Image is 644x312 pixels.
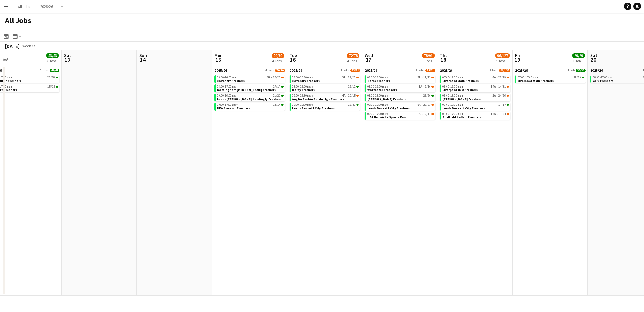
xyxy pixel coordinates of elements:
span: 3A [417,76,421,79]
a: 09:00-17:00BST12A•19/24Sheffield Hallam Freshers [442,112,509,119]
span: Leeds Beckett City Freshers [367,106,410,110]
span: Derby Freshers [367,79,390,83]
div: 2025/261 Job29/2907:00-17:00BST29/29Liverpool Main Freshers [515,68,586,84]
span: Nottingham Trent Freshers [367,97,406,101]
span: 28/28 [56,77,58,78]
span: 4 Jobs [341,69,349,72]
span: Leeds Beckett Headingly Freshers [217,97,281,101]
span: 14/31 [498,85,506,88]
div: • [442,94,509,97]
div: • [442,112,509,116]
span: 29/29 [572,53,585,58]
span: 16 [289,56,297,63]
div: • [217,76,284,79]
a: 2025/264 Jobs79/80 [214,68,285,73]
span: 2025/26 [440,68,452,73]
a: 07:00-17:00BST29/29Liverpool Main Freshers [518,75,584,82]
span: BST [307,75,313,79]
a: 2025/265 Jobs96/127 [440,68,510,73]
span: 5 Jobs [489,69,498,72]
span: Nottingham Trent Clifton Freshers [217,88,276,92]
span: 2025/26 [515,68,528,73]
span: 24/26 [498,94,506,97]
span: 29/29 [582,77,584,78]
span: York Freshers [593,79,613,83]
div: • [292,94,359,97]
span: BST [382,103,388,107]
span: 27/28 [281,77,284,78]
span: 72/78 [350,69,360,72]
span: 20 [589,56,597,63]
div: 2 Jobs [47,59,58,63]
span: Coventry Freshers [217,79,245,83]
span: 12/12 [348,85,356,88]
span: Sheffield Hallam Freshers [442,115,481,119]
span: 19/24 [507,113,509,115]
span: BST [382,84,388,88]
a: 09:00-16:00BST17/17Leeds Beckett City Freshers [442,103,509,110]
span: 08:00-17:00 [217,85,238,88]
a: 09:00-15:30BST4A•10/15Anglia Ruskin Cambridge Freshers [292,94,359,101]
a: 08:00-16:00BST5A•27/28Coventry Freshers [217,75,284,82]
span: 11/12 [431,77,434,78]
span: BST [232,75,238,79]
span: 19 [514,56,520,63]
span: BST [232,94,238,98]
span: Liverpool Main Freshers [442,79,479,83]
span: 17/17 [281,86,284,88]
span: Liverpool Main Freshers [518,79,554,83]
span: 22/29 [498,76,506,79]
span: 78/91 [425,69,435,72]
span: 12A [491,112,496,116]
span: 24/26 [507,95,509,97]
span: 21/21 [273,94,280,97]
a: 08:00-18:00BST2A•24/26[PERSON_NAME] Freshers [442,94,509,101]
span: 29/29 [576,69,586,72]
span: Coventry Freshers [292,79,320,83]
span: 08:00-18:00 [367,94,388,97]
span: Leeds Beckett City Freshers [442,106,485,110]
span: 43/43 [50,69,59,72]
a: 2025/261 Job29/29 [515,68,586,73]
span: 21/21 [281,95,284,97]
span: 72/78 [347,53,359,58]
span: BST [457,75,464,79]
span: Thu [440,53,448,58]
span: BST [457,94,464,98]
span: 14A [491,85,496,88]
span: 09:00-16:00 [442,103,464,106]
span: Nottingham Trent Freshers [442,97,481,101]
span: 4A [342,94,346,97]
span: 08:00-17:00 [593,76,614,79]
span: BST [457,103,464,107]
span: 4 Jobs [265,69,274,72]
span: 09:00-17:00 [367,112,388,116]
span: 10/15 [348,94,356,97]
span: BST [6,75,13,79]
a: 08:00-16:00BST12/12Derby Freshers [292,84,359,92]
span: 18 [439,56,448,63]
span: 26/26 [423,94,431,97]
div: • [367,112,434,116]
span: 14 [138,56,147,63]
span: 10/15 [356,95,359,97]
span: BST [532,75,539,79]
span: 9/16 [431,86,434,88]
span: BST [608,75,614,79]
span: 27/28 [273,76,280,79]
span: Wed [365,53,373,58]
div: 5 Jobs [496,59,509,63]
div: 2025/265 Jobs78/9108:00-16:00BST3A•11/12Derby Freshers08:00-17:00BST3A•9/16Worcester Freshers08:0... [365,68,435,121]
span: 1 Job [568,69,575,72]
a: 08:00-17:00BST3A•9/16Worcester Freshers [367,84,434,92]
span: 17 [364,56,373,63]
span: 28/28 [47,76,55,79]
span: 14/14 [281,104,284,106]
span: BST [382,112,388,116]
div: • [367,85,434,88]
span: UEA Norwich - Sports Fair [367,115,406,119]
span: Tue [290,53,297,58]
span: 14/31 [507,86,509,88]
span: 23/23 [348,103,356,106]
span: Liverpool JMU Freshers [442,88,478,92]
